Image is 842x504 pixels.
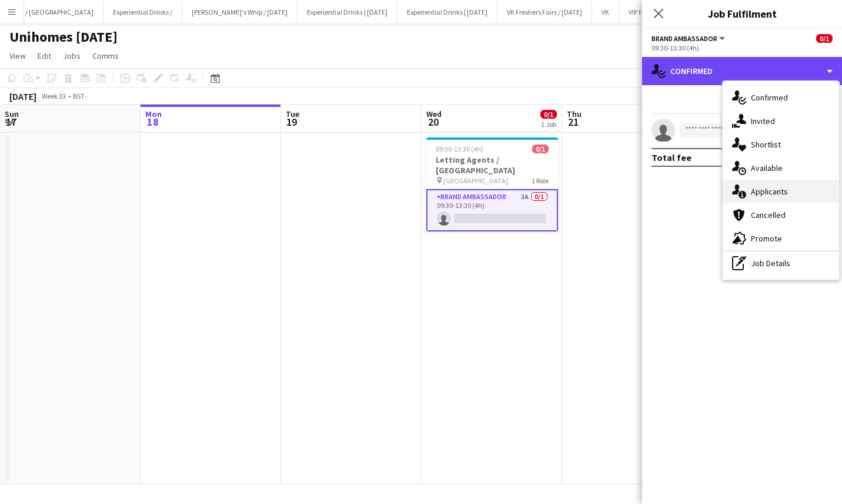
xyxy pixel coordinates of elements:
span: 0/1 [532,145,549,153]
span: 19 [284,115,299,129]
span: 09:30-13:30 (4h) [436,145,483,153]
div: Confirmed [642,57,842,85]
span: View [9,51,26,61]
span: Wed [426,109,442,119]
span: Jobs [63,51,81,61]
button: VK Freshers Fairs / [DATE] [497,1,592,23]
div: 09:30-13:30 (4h) [651,43,833,52]
span: Brand Ambassador [651,34,717,43]
div: [DATE] [9,90,36,102]
div: Shortlist [723,133,839,156]
span: Week 33 [39,92,68,100]
div: Available [723,156,839,180]
span: Thu [567,109,582,119]
span: 0/1 [540,110,557,119]
span: Comms [92,51,119,61]
a: Edit [33,48,56,63]
h3: Job Fulfilment [642,6,842,21]
div: Invited [723,109,839,133]
a: Jobs [58,48,85,63]
span: 18 [143,115,162,129]
div: Total fee [651,152,691,163]
button: [PERSON_NAME]'s Whip / [DATE] [182,1,298,23]
button: Brand Ambassador [651,34,727,43]
button: Experiential Drinks | [DATE] [397,1,497,23]
h1: Unihomes [DATE] [9,28,118,46]
a: View [5,48,31,63]
h3: Letting Agents / [GEOGRAPHIC_DATA] [426,154,558,176]
div: Cancelled [723,203,839,227]
app-card-role: Brand Ambassador3A0/109:30-13:30 (4h) [426,189,558,231]
app-job-card: 09:30-13:30 (4h)0/1Letting Agents / [GEOGRAPHIC_DATA] [GEOGRAPHIC_DATA]1 RoleBrand Ambassador3A0/... [426,137,558,231]
button: VIP Events / [DATE] [619,1,694,23]
div: Confirmed [723,86,839,109]
button: Experiential Drinks / [103,1,182,23]
div: Applicants [723,180,839,203]
span: Edit [38,51,51,61]
a: Comms [88,48,123,63]
span: [GEOGRAPHIC_DATA] [443,176,508,185]
div: BST [73,92,85,100]
span: 21 [565,115,582,129]
div: 1 Job [541,120,556,129]
button: Experiential Drinks | [DATE] [298,1,397,23]
div: Promote [723,227,839,250]
span: 20 [425,115,442,129]
span: 1 Role [532,176,549,185]
span: Mon [145,109,162,119]
span: 0/1 [816,34,833,43]
span: 17 [3,115,19,129]
span: Tue [286,109,299,119]
span: Sun [5,109,19,119]
div: Job Details [723,251,839,275]
button: VK [592,1,619,23]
